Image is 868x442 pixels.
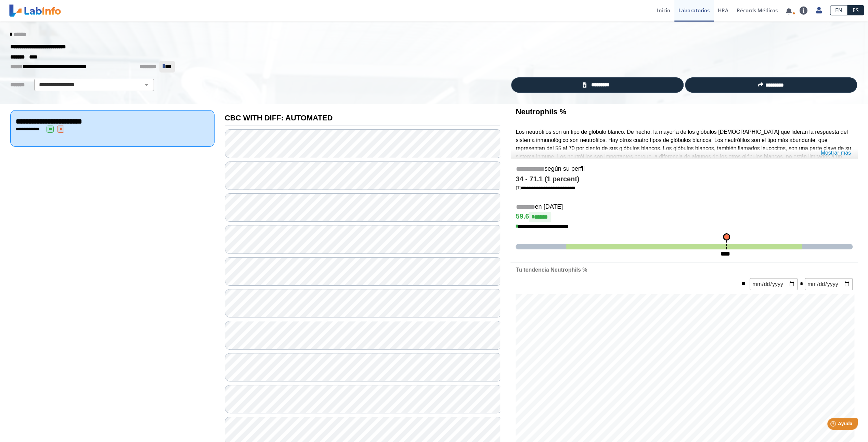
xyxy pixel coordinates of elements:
[718,7,728,14] span: HRA
[820,149,851,157] a: Mostrar más
[830,5,847,15] a: EN
[516,267,587,273] b: Tu tendencia Neutrophils %
[516,175,853,183] h4: 34 - 71.1 (1 percent)
[805,278,853,290] input: mm/dd/yyyy
[516,107,566,116] b: Neutrophils %
[750,278,798,290] input: mm/dd/yyyy
[847,5,864,15] a: ES
[807,415,860,434] iframe: Help widget launcher
[516,165,853,173] h5: según su perfil
[516,203,853,211] h5: en [DATE]
[516,185,575,190] a: [1]
[516,212,853,222] h4: 59.6
[225,114,333,122] b: CBC WITH DIFF: AUTOMATED
[516,128,853,177] p: Los neutrófilos son un tipo de glóbulo blanco. De hecho, la mayoría de los glóbulos [DEMOGRAPHIC_...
